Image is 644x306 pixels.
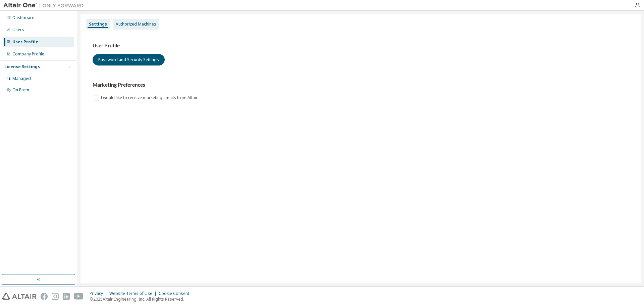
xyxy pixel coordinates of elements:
div: Company Profile [12,51,44,57]
img: altair_logo.svg [2,293,37,300]
h3: User Profile [93,42,629,49]
div: On Prem [12,87,29,93]
img: facebook.svg [41,293,48,300]
div: Privacy [90,291,109,296]
img: linkedin.svg [63,293,70,300]
p: © 2025 Altair Engineering, Inc. All Rights Reserved. [90,296,193,302]
div: Managed [12,76,31,81]
button: Password and Security Settings [93,54,165,65]
div: Dashboard [12,15,35,20]
div: License Settings [4,64,40,70]
div: Users [12,27,24,33]
div: Cookie Consent [159,291,193,296]
div: User Profile [12,39,38,45]
h3: Marketing Preferences [93,82,629,88]
img: instagram.svg [52,293,59,300]
div: Settings [89,21,107,27]
label: I would like to receive marketing emails from Altair [101,94,199,102]
img: youtube.svg [74,293,84,300]
img: Altair One [3,2,87,9]
div: Authorized Machines [116,21,156,27]
div: Website Terms of Use [109,291,159,296]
